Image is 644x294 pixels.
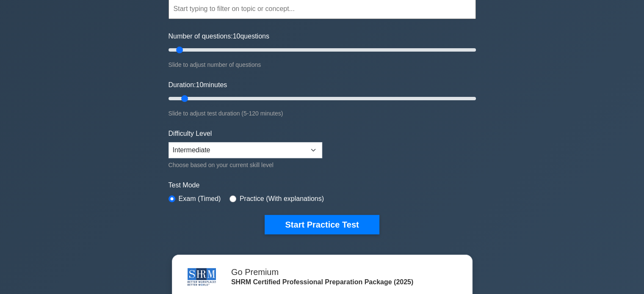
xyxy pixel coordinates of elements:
label: Number of questions: questions [169,31,269,41]
label: Exam (Timed) [179,194,221,204]
div: Choose based on your current skill level [169,160,322,170]
div: Slide to adjust test duration (5-120 minutes) [169,108,476,118]
button: Start Practice Test [265,215,379,234]
label: Practice (With explanations) [240,194,324,204]
label: Test Mode [169,180,476,190]
span: 10 [196,81,203,88]
span: 10 [233,33,240,40]
label: Duration: minutes [169,80,227,90]
label: Difficulty Level [169,129,212,139]
div: Slide to adjust number of questions [169,60,476,70]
